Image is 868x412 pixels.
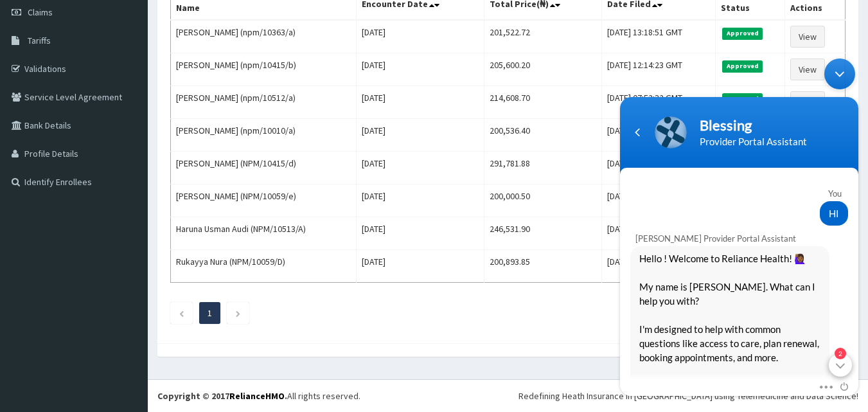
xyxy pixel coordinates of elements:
[484,86,602,119] td: 214,608.70
[221,296,233,307] em: 2
[790,26,825,48] a: View
[157,390,287,402] strong: Copyright © 2017 .
[28,35,51,46] span: Tariffs
[484,119,602,152] td: 200,536.40
[171,119,357,152] td: [PERSON_NAME] (npm/10010/a)
[28,6,53,18] span: Claims
[171,86,357,119] td: [PERSON_NAME] (npm/10512/a)
[220,327,235,339] span: End chat
[148,379,868,412] footer: All rights reserved.
[602,119,716,152] td: [DATE] 13:06:38 GMT
[602,217,716,250] td: [DATE] 12:04:44 GMT
[229,390,285,402] a: RelianceHMO
[171,250,357,283] td: Rukayya Nura (NPM/10059/D)
[484,217,602,250] td: 246,531.90
[208,307,212,319] a: Page 1 is your current page
[602,53,716,86] td: [DATE] 12:14:23 GMT
[357,20,484,53] td: [DATE]
[357,250,484,283] td: [DATE]
[357,184,484,217] td: [DATE]
[614,52,865,402] iframe: SalesIQ Chatwindow
[357,53,484,86] td: [DATE]
[171,152,357,184] td: [PERSON_NAME] (NPM/10415/d)
[602,184,716,217] td: [DATE] 12:42:12 GMT
[484,250,602,283] td: 200,893.85
[602,86,716,119] td: [DATE] 07:52:32 GMT
[357,119,484,152] td: [DATE]
[204,327,214,339] span: More actions
[357,86,484,119] td: [DATE]
[357,217,484,250] td: [DATE]
[357,152,484,184] td: [DATE]
[171,184,357,217] td: [PERSON_NAME] (NPM/10059/e)
[171,53,357,86] td: [PERSON_NAME] (npm/10415/b)
[518,390,858,402] div: Redefining Heath Insurance in [GEOGRAPHIC_DATA] using Telemedicine and Data Science!
[722,28,763,39] span: Approved
[171,217,357,250] td: Haruna Usman Audi (NPM/10513/A)
[484,152,602,184] td: 291,781.88
[171,20,357,53] td: [PERSON_NAME] (npm/10363/a)
[484,20,602,53] td: 201,522.72
[602,20,716,53] td: [DATE] 13:18:51 GMT
[602,250,716,283] td: [DATE] 13:36:30 GMT
[484,53,602,86] td: 205,600.20
[179,307,184,319] a: Previous page
[484,184,602,217] td: 200,000.50
[602,152,716,184] td: [DATE] 12:10:22 GMT
[235,307,241,319] a: Next page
